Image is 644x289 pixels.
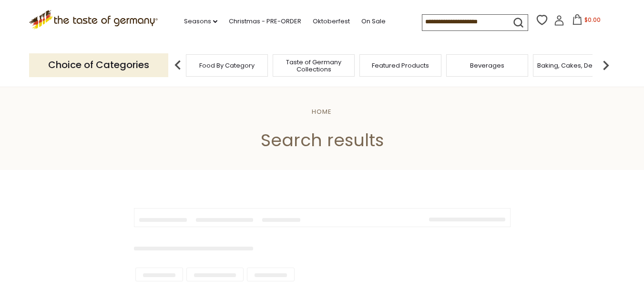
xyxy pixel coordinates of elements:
a: On Sale [361,16,386,27]
a: Beverages [470,62,504,69]
a: Baking, Cakes, Desserts [537,62,611,69]
h1: Search results [30,130,614,151]
img: previous arrow [168,56,187,75]
img: next arrow [596,56,615,75]
button: $0.00 [566,14,607,29]
a: Food By Category [199,62,255,69]
a: Taste of Germany Collections [276,59,352,73]
p: Choice of Categories [29,53,168,77]
span: $0.00 [584,16,601,24]
a: Seasons [184,16,217,27]
a: Featured Products [372,62,429,69]
a: Home [312,107,332,116]
a: Oktoberfest [313,16,350,27]
a: Christmas - PRE-ORDER [229,16,301,27]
